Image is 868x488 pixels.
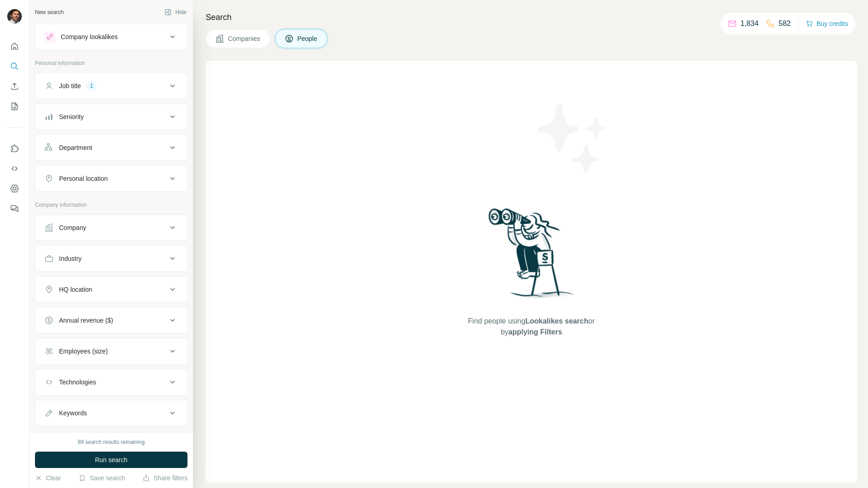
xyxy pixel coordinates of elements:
[59,143,92,152] div: Department
[35,106,187,128] button: Seniority
[35,309,187,331] button: Annual revenue ($)
[525,317,588,325] span: Lookalikes search
[484,206,579,307] img: Surfe Illustration - Woman searching with binoculars
[59,316,113,325] div: Annual revenue ($)
[79,473,125,483] button: Save search
[59,408,87,418] div: Keywords
[206,11,857,24] h4: Search
[35,452,187,468] button: Run search
[7,200,22,217] button: Feedback
[59,112,84,121] div: Seniority
[35,248,187,269] button: Industry
[59,378,96,387] div: Technologies
[59,254,82,263] div: Industry
[7,38,22,55] button: Quick start
[532,97,613,179] img: Surfe Illustration - Stars
[35,371,187,393] button: Technologies
[35,8,64,16] div: New search
[7,180,22,197] button: Dashboard
[35,75,187,97] button: Job title1
[7,78,22,95] button: Enrich CSV
[59,174,108,183] div: Personal location
[806,17,848,30] button: Buy credits
[297,34,318,43] span: People
[95,455,128,464] span: Run search
[35,402,187,424] button: Keywords
[740,18,759,29] p: 1,834
[59,347,108,356] div: Employees (size)
[78,438,144,446] div: 89 search results remaining
[61,32,118,41] div: Company lookalikes
[59,223,86,232] div: Company
[59,285,92,294] div: HQ location
[7,140,22,157] button: Use Surfe on LinkedIn
[35,279,187,300] button: HQ location
[228,34,261,43] span: Companies
[35,217,187,239] button: Company
[7,160,22,177] button: Use Surfe API
[35,168,187,189] button: Personal location
[35,201,187,209] p: Company information
[59,81,81,90] div: Job title
[459,316,604,338] span: Find people using or by
[35,137,187,159] button: Department
[7,98,22,115] button: My lists
[35,59,187,67] p: Personal information
[779,18,791,29] p: 582
[86,82,97,90] div: 1
[7,9,22,24] img: Avatar
[143,473,187,483] button: Share filters
[158,5,193,19] button: Hide
[35,26,187,48] button: Company lookalikes
[35,340,187,362] button: Employees (size)
[35,473,61,483] button: Clear
[508,328,562,336] span: applying Filters
[7,58,22,75] button: Search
